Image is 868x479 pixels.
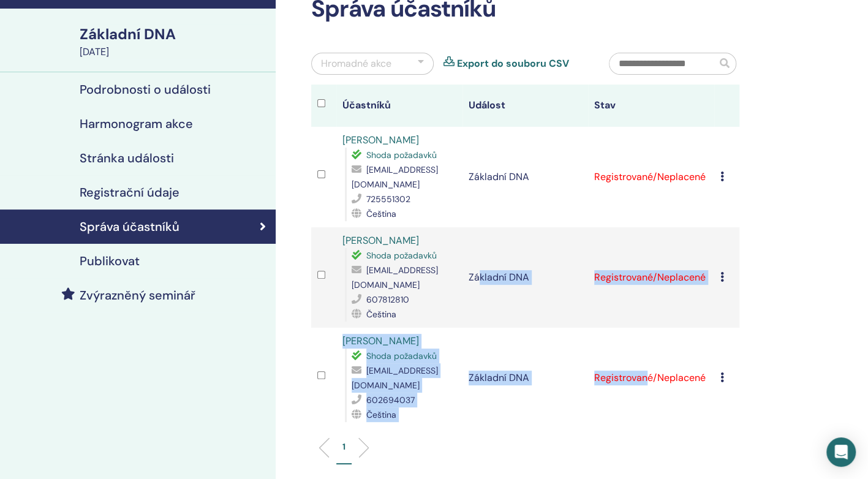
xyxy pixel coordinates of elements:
span: [EMAIL_ADDRESS][DOMAIN_NAME] [352,265,438,290]
span: [EMAIL_ADDRESS][DOMAIN_NAME] [352,365,438,391]
span: Shoda požadavků [366,250,437,261]
td: Základní DNA [462,227,588,328]
th: Stav [588,85,714,127]
p: 1 [342,440,345,453]
td: Základní DNA [462,127,588,227]
span: 607812810 [366,294,409,305]
span: [EMAIL_ADDRESS][DOMAIN_NAME] [352,164,438,190]
a: [PERSON_NAME] [342,134,419,146]
a: [PERSON_NAME] [342,234,419,247]
h4: Registrační údaje [80,185,179,200]
span: Shoda požadavků [366,350,437,361]
h4: Podrobnosti o události [80,82,211,97]
a: Export do souboru CSV [457,56,569,71]
h4: Zvýrazněný seminář [80,288,195,303]
h4: Publikovat [80,254,140,268]
span: Čeština [366,208,396,219]
th: Událost [462,85,588,127]
div: Základní DNA [80,24,268,45]
span: 725551302 [366,194,410,205]
span: 602694037 [366,394,415,405]
th: Účastníků [336,85,462,127]
span: Čeština [366,409,396,420]
td: Základní DNA [462,328,588,428]
h4: Stránka události [80,151,174,165]
a: Základní DNA[DATE] [72,24,276,59]
div: Hromadné akce [321,56,391,71]
h4: Správa účastníků [80,219,179,234]
a: [PERSON_NAME] [342,334,419,347]
span: Shoda požadavků [366,149,437,160]
div: Otevřete interkomový messenger [826,437,856,467]
h4: Harmonogram akce [80,116,193,131]
div: [DATE] [80,45,268,59]
span: Čeština [366,309,396,320]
